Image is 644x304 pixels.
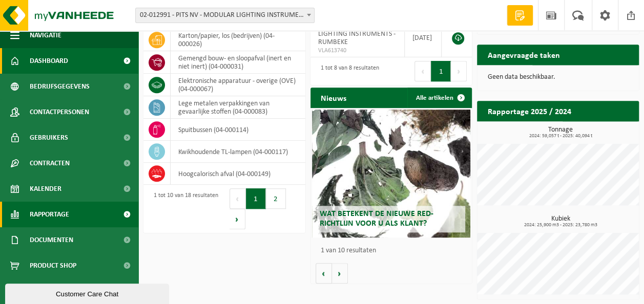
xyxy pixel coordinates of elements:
div: 1 tot 8 van 8 resultaten [316,60,379,82]
h2: Nieuws [310,88,357,107]
h2: Aangevraagde taken [477,45,570,64]
span: Bedrijfsgegevens [30,74,90,99]
span: Product Shop [30,253,76,278]
td: elektronische apparatuur - overige (OVE) (04-000067) [171,74,305,96]
span: 02-012991 - PITS NV - MODULAR LIGHTING INSTRUMENTS - RUMBEKE [136,8,314,23]
button: Previous [230,188,246,209]
span: 2024: 25,900 m3 - 2025: 23,780 m3 [482,223,639,228]
span: Rapportage [30,202,69,227]
span: Kalender [30,176,61,202]
a: Wat betekent de nieuwe RED-richtlijn voor u als klant? [312,110,470,237]
span: 02-012991 - PITS NV - MODULAR LIGHTING INSTRUMENTS - RUMBEKE [135,8,315,23]
button: 1 [431,61,451,81]
p: 1 van 10 resultaten [321,247,467,254]
td: karton/papier, los (bedrijven) (04-000026) [171,29,305,51]
button: 2 [266,188,286,209]
span: Contracten [30,150,70,176]
span: Documenten [30,227,73,253]
td: lege metalen verpakkingen van gevaarlijke stoffen (04-000083) [171,96,305,119]
span: Dashboard [30,48,68,74]
button: 1 [246,188,266,209]
span: PITS NV - MODULAR LIGHTING INSTRUMENTS - RUMBEKE [318,22,396,46]
a: Bekijk rapportage [563,121,638,141]
td: [DATE] [405,18,442,57]
button: Vorige [316,263,332,284]
h3: Kubiek [482,215,639,228]
span: VLA613740 [318,47,397,55]
p: Geen data beschikbaar. [487,74,629,81]
span: Contactpersonen [30,99,89,125]
span: Acceptatievoorwaarden [30,278,113,304]
td: hoogcalorisch afval (04-000149) [171,163,305,185]
span: Navigatie [30,23,61,48]
iframe: chat widget [5,281,171,304]
span: Gebruikers [30,125,68,150]
div: 1 tot 10 van 18 resultaten [149,187,218,230]
td: gemengd bouw- en sloopafval (inert en niet inert) (04-000031) [171,51,305,74]
h2: Rapportage 2025 / 2024 [477,101,581,121]
td: spuitbussen (04-000114) [171,119,305,141]
button: Next [230,209,245,229]
a: Alle artikelen [407,88,471,108]
h3: Tonnage [482,126,639,139]
button: Volgende [332,263,348,284]
span: 2024: 59,057 t - 2025: 40,094 t [482,134,639,139]
button: Previous [414,61,431,81]
span: Wat betekent de nieuwe RED-richtlijn voor u als klant? [320,210,433,228]
td: kwikhoudende TL-lampen (04-000117) [171,141,305,163]
button: Next [451,61,467,81]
